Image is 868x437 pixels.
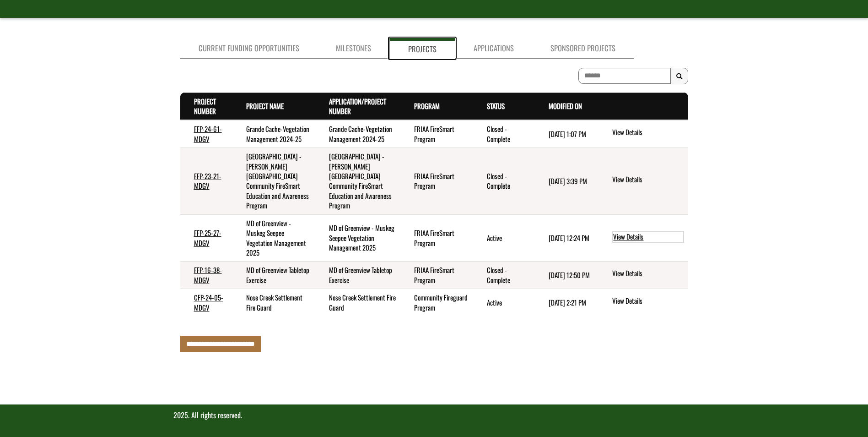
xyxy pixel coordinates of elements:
[180,214,232,262] td: FFP-25-27-MDGV
[194,171,221,191] a: FFP-23-21-MDGV
[535,214,597,262] td: 7/11/2025 12:24 PM
[549,129,586,139] time: [DATE] 1:07 PM
[612,268,684,279] a: View details
[597,120,688,147] td: action menu
[389,38,455,59] a: Projects
[549,233,589,243] time: [DATE] 12:24 PM
[400,262,473,289] td: FRIAA FireSmart Program
[400,289,473,316] td: Community Fireguard Program
[535,262,597,289] td: 7/26/2023 12:50 PM
[173,410,695,421] p: 2025
[455,38,532,59] a: Applications
[535,120,597,147] td: 9/15/2025 1:07 PM
[473,289,535,316] td: Active
[400,214,473,262] td: FRIAA FireSmart Program
[315,289,400,316] td: Nose Creek Settlement Fire Guard
[535,148,597,215] td: 9/15/2025 3:39 PM
[473,120,535,147] td: Closed - Complete
[612,296,684,307] a: View details
[473,148,535,215] td: Closed - Complete
[549,270,590,280] time: [DATE] 12:50 PM
[597,148,688,215] td: action menu
[473,214,535,262] td: Active
[549,176,587,186] time: [DATE] 3:39 PM
[315,214,400,262] td: MD of Greenview - Muskeg Seepee Vegetation Management 2025
[180,262,232,289] td: FFP-16-38-MDGV
[232,214,315,262] td: MD of Greenview - Muskeg Seepee Vegetation Management 2025
[194,124,222,143] a: FFP-24-61-MDGV
[597,93,688,120] th: Actions
[180,289,232,316] td: CFP-24-05-MDGV
[414,101,440,111] a: Program
[535,289,597,316] td: 8/11/2025 2:21 PM
[549,101,582,111] a: Modified On
[194,265,222,284] a: FFP-16-38-MDGV
[180,38,318,59] a: Current Funding Opportunities
[597,214,688,262] td: action menu
[670,68,688,84] button: Search Results
[597,262,688,289] td: action menu
[232,262,315,289] td: MD of Greenview Tabletop Exercise
[246,101,284,111] a: Project Name
[400,148,473,215] td: FRIAA FireSmart Program
[318,38,389,59] a: Milestones
[578,68,671,84] input: To search on partial text, use the asterisk (*) wildcard character.
[232,148,315,215] td: Greenview - Sturgeon Heights Community FireSmart Education and Awareness Program
[194,96,216,116] a: Project Number
[232,289,315,316] td: Nose Creek Settlement Fire Guard
[188,410,242,421] span: . All rights reserved.
[400,120,473,147] td: FRIAA FireSmart Program
[597,289,688,316] td: action menu
[194,292,223,312] a: CFP-24-05-MDGV
[315,120,400,147] td: Grande Cache-Vegetation Management 2024-25
[315,148,400,215] td: Greenview - Sturgeon Heights Community FireSmart Education and Awareness Program
[180,148,232,215] td: FFP-23-21-MDGV
[329,96,386,116] a: Application/Project Number
[612,175,684,186] a: View details
[612,127,684,138] a: View details
[612,231,684,243] a: View details
[180,120,232,147] td: FFP-24-61-MDGV
[487,101,505,111] a: Status
[194,228,221,247] a: FFP-25-27-MDGV
[549,297,586,307] time: [DATE] 2:21 PM
[232,120,315,147] td: Grande Cache-Vegetation Management 2024-25
[473,262,535,289] td: Closed - Complete
[532,38,634,59] a: Sponsored Projects
[315,262,400,289] td: MD of Greenview Tabletop Exercise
